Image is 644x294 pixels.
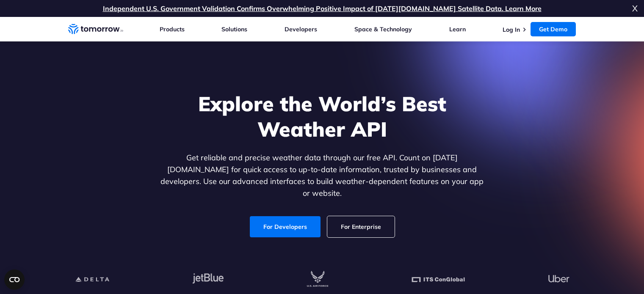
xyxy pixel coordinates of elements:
button: Open CMP widget [4,269,25,290]
a: Log In [503,26,520,33]
a: For Developers [250,216,321,237]
a: Solutions [221,25,247,33]
a: Independent U.S. Government Validation Confirms Overwhelming Positive Impact of [DATE][DOMAIN_NAM... [103,4,542,13]
a: Home link [68,23,123,36]
a: For Enterprise [327,216,395,237]
a: Learn [449,25,466,33]
p: Get reliable and precise weather data through our free API. Count on [DATE][DOMAIN_NAME] for quic... [159,152,486,199]
h1: Explore the World’s Best Weather API [159,91,486,142]
a: Products [160,25,185,33]
a: Space & Technology [354,25,412,33]
a: Developers [285,25,317,33]
a: Get Demo [531,22,576,36]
